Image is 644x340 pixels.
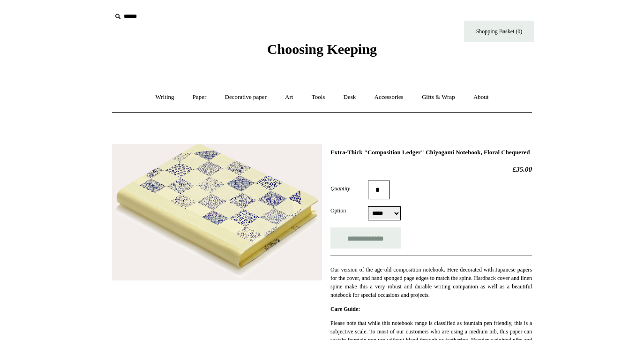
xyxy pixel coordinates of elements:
a: Gifts & Wrap [413,85,464,110]
a: Desk [335,85,365,110]
h2: £35.00 [330,165,532,174]
a: Art [277,85,301,110]
a: Shopping Basket (0) [464,21,534,42]
a: About [465,85,497,110]
h1: Extra-Thick "Composition Ledger" Chiyogami Notebook, Floral Chequered [330,149,532,156]
label: Quantity [330,184,368,193]
strong: Care Guide: [330,306,360,312]
a: Tools [303,85,334,110]
a: Decorative paper [217,85,275,110]
span: Choosing Keeping [267,41,377,57]
a: Paper [184,85,215,110]
a: Accessories [366,85,412,110]
p: Our version of the age-old composition notebook. Here decorated with Japanese papers for the cove... [330,265,532,299]
a: Choosing Keeping [267,49,377,55]
label: Option [330,206,368,215]
img: Extra-Thick "Composition Ledger" Chiyogami Notebook, Floral Chequered [112,144,322,280]
a: Writing [147,85,183,110]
